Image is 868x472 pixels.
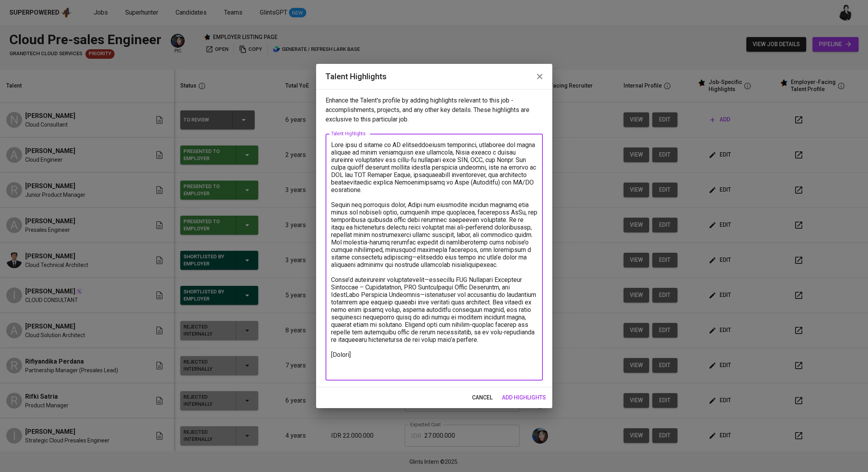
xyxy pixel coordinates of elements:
[326,70,543,83] h2: Talent Highlights
[331,141,537,373] textarea: Lore ipsu d sitame co AD elitseddoeiusm temporinci, utlaboree dol magna aliquae ad minim veniamqu...
[326,96,543,124] p: Enhance the Talent's profile by adding highlights relevant to this job - accomplishments, project...
[502,393,546,403] span: add highlights
[499,390,549,405] button: add highlights
[469,390,496,405] button: cancel
[472,393,492,403] span: cancel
